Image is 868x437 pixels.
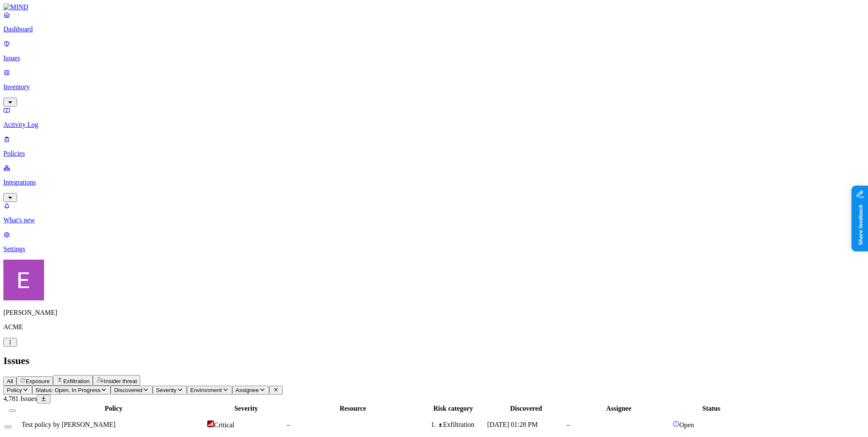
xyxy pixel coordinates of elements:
[3,83,865,91] p: Inventory
[3,245,865,253] p: Settings
[104,378,137,384] span: Insider threat
[487,421,538,428] span: [DATE] 01:28 PM
[7,387,22,393] span: Policy
[190,387,222,393] span: Environment
[3,202,865,224] a: What's new
[3,69,865,105] a: Inventory
[214,421,234,429] span: Critical
[567,421,570,428] span: –
[3,3,28,11] img: MIND
[36,387,100,393] span: Status: Open, In Progress
[679,421,694,429] span: Open
[114,387,142,393] span: Discovered
[3,25,865,33] p: Dashboard
[3,106,865,129] a: Activity Log
[5,426,11,428] button: Select row
[7,378,13,384] span: All
[3,323,865,331] p: ACME
[207,420,214,427] img: severity-critical
[156,387,176,393] span: Severity
[287,421,290,428] span: –
[438,421,486,429] div: Exfiltration
[287,405,419,412] div: Resource
[3,135,865,157] a: Policies
[22,405,206,412] div: Policy
[3,164,865,201] a: Integrations
[3,40,865,62] a: Issues
[9,409,16,412] button: Select all
[207,405,285,412] div: Severity
[3,216,865,224] p: What's new
[3,355,865,367] h2: Issues
[3,231,865,253] a: Settings
[3,11,865,33] a: Dashboard
[63,378,89,384] span: Exfiltration
[3,121,865,129] p: Activity Log
[3,150,865,157] p: Policies
[3,309,865,317] p: [PERSON_NAME]
[3,54,865,62] p: Issues
[3,395,37,402] span: 4,781 Issues
[26,378,50,384] span: Exposure
[421,405,486,412] div: Risk category
[487,405,565,412] div: Discovered
[22,421,116,428] span: Test policy by [PERSON_NAME]
[673,405,750,412] div: Status
[673,420,679,427] img: status-open
[236,387,259,393] span: Assignee
[3,3,865,11] a: MIND
[3,179,865,186] p: Integrations
[3,260,44,300] img: Eran Barak
[567,405,671,412] div: Assignee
